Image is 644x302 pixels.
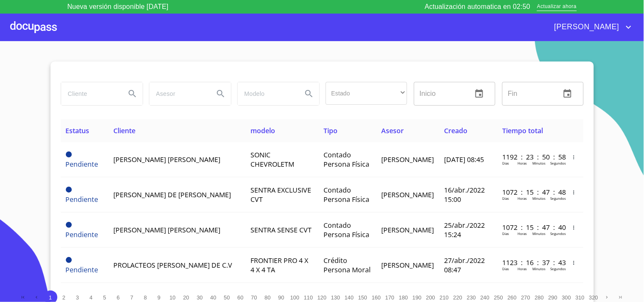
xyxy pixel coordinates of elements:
[532,266,546,271] p: Minutos
[502,161,509,165] p: Dias
[113,225,220,235] span: [PERSON_NAME] [PERSON_NAME]
[502,258,560,267] p: 1123 : 16 : 37 : 43
[113,190,231,199] span: [PERSON_NAME] DE [PERSON_NAME]
[113,155,220,164] span: [PERSON_NAME] [PERSON_NAME]
[66,126,90,135] span: Estatus
[144,294,147,301] span: 8
[113,260,232,270] span: PROLACTEOS [PERSON_NAME] DE C.V
[264,294,270,301] span: 80
[238,82,295,105] input: search
[66,222,72,228] span: Pendiente
[467,294,476,301] span: 230
[444,185,485,204] span: 16/abr./2022 15:00
[444,126,467,135] span: Creado
[413,294,422,301] span: 190
[299,84,319,104] button: Search
[237,294,243,301] span: 60
[517,231,527,236] p: Horas
[62,294,65,301] span: 2
[548,20,624,34] span: [PERSON_NAME]
[278,294,284,301] span: 90
[113,126,135,135] span: Cliente
[318,294,326,301] span: 120
[444,155,484,164] span: [DATE] 08:45
[157,294,160,301] span: 9
[381,155,434,164] span: [PERSON_NAME]
[290,294,299,301] span: 100
[453,294,462,301] span: 220
[67,2,169,12] p: Nueva versión disponible [DATE]
[481,294,489,301] span: 240
[381,260,434,270] span: [PERSON_NAME]
[224,294,230,301] span: 50
[250,150,294,169] span: SONIC CHEVROLETM
[425,2,531,12] p: Actualización automatica en 02:50
[323,185,369,204] span: Contado Persona Física
[345,294,354,301] span: 140
[149,82,207,105] input: search
[502,187,560,197] p: 1072 : 15 : 47 : 48
[532,231,546,236] p: Minutos
[502,223,560,232] p: 1072 : 15 : 47 : 40
[517,196,527,201] p: Horas
[323,221,369,239] span: Contado Persona Física
[521,294,530,301] span: 270
[250,256,308,274] span: FRONTIER PRO 4 X 4 X 4 TA
[372,294,381,301] span: 160
[197,294,202,301] span: 30
[502,126,543,135] span: Tiempo total
[323,126,337,135] span: Tipo
[251,294,257,301] span: 70
[103,294,106,301] span: 5
[66,195,98,204] span: Pendiente
[517,266,527,271] p: Horas
[444,221,485,239] span: 25/abr./2022 15:24
[130,294,133,301] span: 7
[532,161,546,165] p: Minutos
[250,185,311,204] span: SENTRA EXCLUSIVE CVT
[426,294,435,301] span: 200
[532,196,546,201] p: Minutos
[331,294,340,301] span: 130
[323,150,369,169] span: Contado Persona Física
[444,256,485,274] span: 27/abr./2022 08:47
[183,294,189,301] span: 20
[548,294,557,301] span: 290
[381,190,434,199] span: [PERSON_NAME]
[90,294,93,301] span: 4
[548,20,634,34] button: account of current user
[211,84,231,104] button: Search
[76,294,79,301] span: 3
[323,256,371,274] span: Crédito Persona Moral
[502,152,560,162] p: 1192 : 23 : 50 : 58
[66,230,98,239] span: Pendiente
[66,151,72,157] span: Pendiente
[210,294,216,301] span: 40
[250,225,312,235] span: SENTRA SENSE CVT
[66,187,72,193] span: Pendiente
[250,126,275,135] span: modelo
[326,82,407,105] div: ​
[122,84,143,104] button: Search
[381,126,404,135] span: Asesor
[537,3,577,11] span: Actualizar ahora
[562,294,571,301] span: 300
[169,294,175,301] span: 10
[66,257,72,263] span: Pendiente
[502,266,509,271] p: Dias
[535,294,544,301] span: 280
[502,196,509,201] p: Dias
[550,266,566,271] p: Segundos
[381,225,434,235] span: [PERSON_NAME]
[550,196,566,201] p: Segundos
[304,294,313,301] span: 110
[399,294,408,301] span: 180
[589,294,598,301] span: 320
[66,265,98,274] span: Pendiente
[508,294,517,301] span: 260
[49,294,52,301] span: 1
[117,294,120,301] span: 6
[358,294,367,301] span: 150
[550,231,566,236] p: Segundos
[550,161,566,165] p: Segundos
